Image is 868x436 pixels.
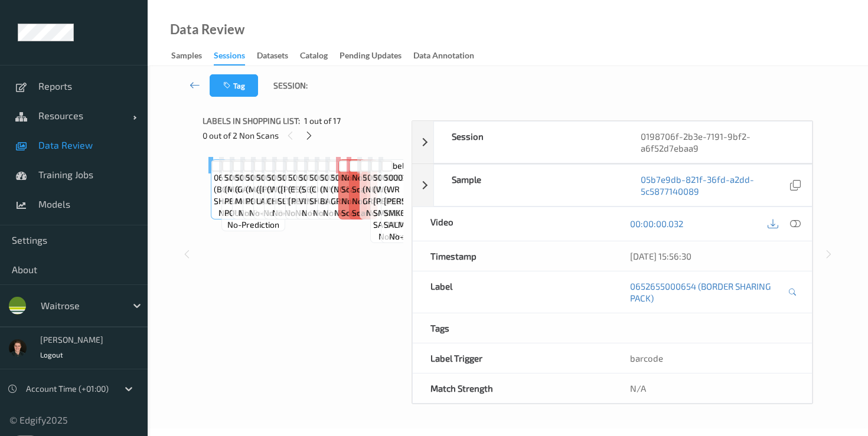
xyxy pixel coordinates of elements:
div: Session0198706f-2b3e-7191-9bf2-a6f52d7ebaa9 [412,121,812,163]
span: no-prediction [313,207,365,219]
div: barcode [612,343,812,373]
span: no-prediction [366,207,418,219]
a: Samples [171,48,214,64]
div: 0 out of 2 Non Scans [203,128,403,143]
a: Catalog [300,48,340,64]
span: no-prediction [323,207,375,219]
span: Label: 0652655000654 (BORDER SHARING PACK) [214,160,276,207]
span: non-scan [341,195,364,219]
div: Timestamp [413,241,612,271]
span: Label: Non-Scan [352,160,374,195]
div: [DATE] 15:56:30 [630,250,794,262]
a: Sessions [214,48,257,65]
span: Label: 5000169128879 (NO.1 GRAVADLAX) [363,160,422,207]
div: Video [413,207,612,241]
span: Label: 5017838819211 (SERIOUSL VINTG SPRED) [299,160,357,207]
div: Sessions [214,50,245,65]
span: non-scan [352,195,374,219]
div: Label [413,271,612,313]
a: Datasets [257,48,300,64]
span: no-prediction [263,207,315,219]
div: Match Strength [413,373,612,403]
div: Data Review [170,24,244,35]
span: no-prediction [285,207,337,219]
span: no-prediction [302,207,354,219]
span: Session: [273,80,308,91]
span: Label: 5000159571357 (M&amp;MS PEANUT POUCH) [224,160,282,219]
div: N/A [612,373,812,403]
span: Label: 5000159571098 (GALAXY MINSTRELS) [235,160,294,207]
span: Label: 5000169522417 (CI CHOPPED SHALLOTS) [309,160,368,207]
div: Catalog [300,50,328,64]
a: 00:00:00.032 [630,218,683,230]
span: 1 out of 17 [304,115,341,127]
span: Label: 5000169538265 (ESS [PERSON_NAME]) [288,160,354,207]
div: Session [434,122,623,163]
a: Data Annotation [413,48,486,64]
div: Data Annotation [413,50,474,64]
span: Label: 5000159571463 (MALTESERS POUCH) [246,160,305,207]
div: Sample05b7e9db-821f-36fd-a2dd-5c5877140089 [412,164,812,206]
div: Tags [413,313,612,343]
span: Label: 5000159571067 ([PERSON_NAME] LARGE POUCH) [256,160,322,207]
a: Pending Updates [340,48,413,64]
span: no-prediction [295,207,347,219]
div: Datasets [257,50,288,64]
span: Label: 5000169128534 (WR [PERSON_NAME] SMKED SALMON) [373,160,436,231]
span: no-prediction [389,231,441,242]
span: Label: 5000169128879 (NO.1 GRAVADLAX) [331,160,390,207]
span: no-prediction [227,219,279,231]
span: Label: 5020364010151 (NYB SES BAGEL 5S) [320,160,378,207]
span: no-prediction [239,207,291,219]
span: Label: 5013665103134 ([PERSON_NAME] SLT VG STCK) [278,160,344,207]
a: 05b7e9db-821f-36fd-a2dd-5c5877140089 [641,173,787,197]
span: no-prediction [334,207,386,219]
span: Labels in shopping list: [203,115,300,127]
span: no-prediction [378,231,430,242]
span: Label: 5000169128534 (WR [PERSON_NAME] SMKED SALMON) [384,160,447,231]
div: Label Trigger [413,343,612,373]
span: no-prediction [272,207,324,219]
div: Pending Updates [340,50,402,64]
span: Label: 5000328202389 (WOTSITS GIANT CHEESY) [267,160,329,207]
span: Label: Non-Scan [341,160,364,195]
div: Samples [171,50,202,64]
button: Tag [210,74,258,97]
div: Sample [434,165,623,206]
span: no-prediction [218,207,270,219]
a: 0652655000654 (BORDER SHARING PACK) [630,280,785,304]
span: no-prediction [249,207,301,219]
div: 0198706f-2b3e-7191-9bf2-a6f52d7ebaa9 [623,122,812,163]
